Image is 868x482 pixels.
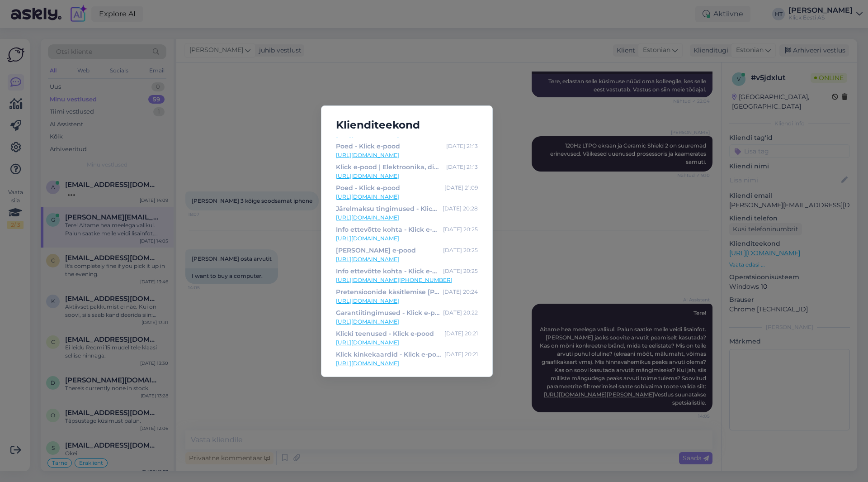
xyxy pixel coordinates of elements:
[443,287,478,297] div: [DATE] 20:24
[446,141,478,151] div: [DATE] 21:13
[336,193,478,201] a: [URL][DOMAIN_NAME]
[336,162,443,172] div: Klick e-pood | Elektroonika, digikaup, kodutehnika
[336,266,439,276] div: Info ettevõtte kohta - Klick e-pood
[336,339,478,347] a: [URL][DOMAIN_NAME]
[444,329,478,339] div: [DATE] 20:21
[336,297,478,305] a: [URL][DOMAIN_NAME]
[443,308,478,318] div: [DATE] 20:22
[336,349,441,359] div: Klick kinkekaardid - Klick e-pood
[336,214,478,222] a: [URL][DOMAIN_NAME]
[443,245,478,255] div: [DATE] 20:25
[336,308,439,318] div: Garantiitingimused - Klick e-pood
[446,162,478,172] div: [DATE] 21:13
[336,318,478,326] a: [URL][DOMAIN_NAME]
[336,359,478,367] a: [URL][DOMAIN_NAME]
[336,172,478,180] a: [URL][DOMAIN_NAME]
[336,276,478,284] a: [URL][DOMAIN_NAME][PHONE_NUMBER]
[336,234,478,243] a: [URL][DOMAIN_NAME]
[443,266,478,276] div: [DATE] 20:25
[336,204,439,214] div: Järelmaksu tingimused - Klick e-pood
[443,224,478,234] div: [DATE] 20:25
[336,151,478,159] a: [URL][DOMAIN_NAME]
[336,183,400,193] div: Poed - Klick e-pood
[336,245,416,255] div: [PERSON_NAME] e-pood
[336,329,434,339] div: Klicki teenused - Klick e-pood
[336,141,400,151] div: Poed - Klick e-pood
[444,349,478,359] div: [DATE] 20:21
[336,287,439,297] div: Pretensioonide käsitlemise [PERSON_NAME] e-pood
[336,224,439,234] div: Info ettevõtte kohta - Klick e-pood
[443,204,478,214] div: [DATE] 20:28
[444,183,478,193] div: [DATE] 21:09
[329,117,485,134] h5: Klienditeekond
[336,255,478,263] a: [URL][DOMAIN_NAME]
